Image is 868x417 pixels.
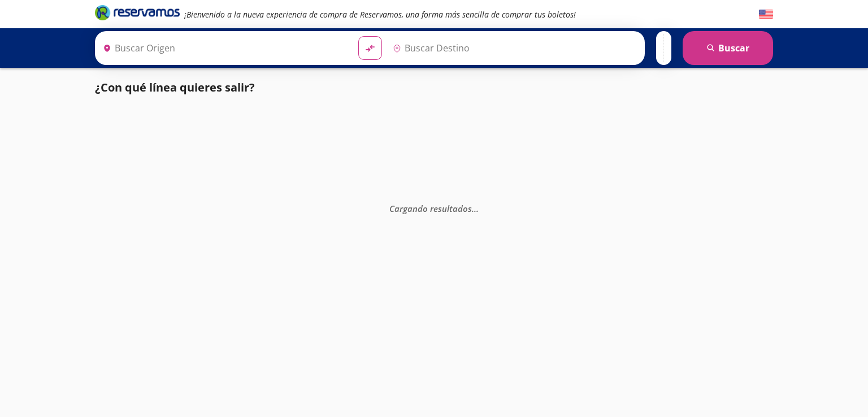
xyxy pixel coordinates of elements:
[388,34,639,62] input: Buscar Destino
[389,203,479,214] em: Cargando resultados
[474,203,476,214] span: .
[476,203,479,214] span: .
[95,4,180,24] a: Brand Logo
[95,4,180,21] i: Brand Logo
[472,203,474,214] span: .
[98,34,349,62] input: Buscar Origen
[759,7,773,21] button: English
[683,31,773,65] button: Buscar
[184,9,576,20] em: ¡Bienvenido a la nueva experiencia de compra de Reservamos, una forma más sencilla de comprar tus...
[95,79,255,96] p: ¿Con qué línea quieres salir?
